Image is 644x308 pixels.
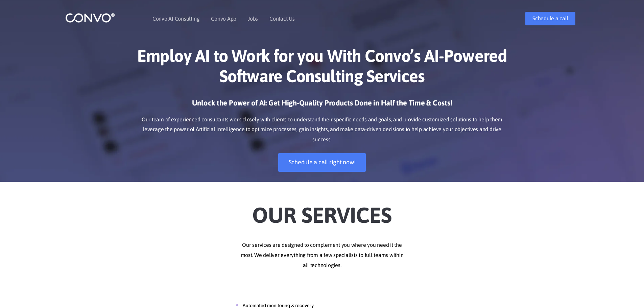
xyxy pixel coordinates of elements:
[135,115,510,145] p: Our team of experienced consultants work closely with clients to understand their specific needs ...
[135,240,510,270] p: Our services are designed to complement you where you need it the most. We deliver everything fro...
[525,12,575,25] a: Schedule a call
[211,16,236,21] a: Convo App
[135,98,510,113] h3: Unlock the Power of AI: Get High-Quality Products Done in Half the Time & Costs!
[248,16,258,21] a: Jobs
[278,153,366,172] a: Schedule a call right now!
[152,16,199,21] a: Convo AI Consulting
[269,16,295,21] a: Contact Us
[135,46,510,91] h1: Employ AI to Work for you With Convo’s AI-Powered Software Consulting Services
[135,192,510,230] h2: Our Services
[65,13,115,23] img: logo_1.png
